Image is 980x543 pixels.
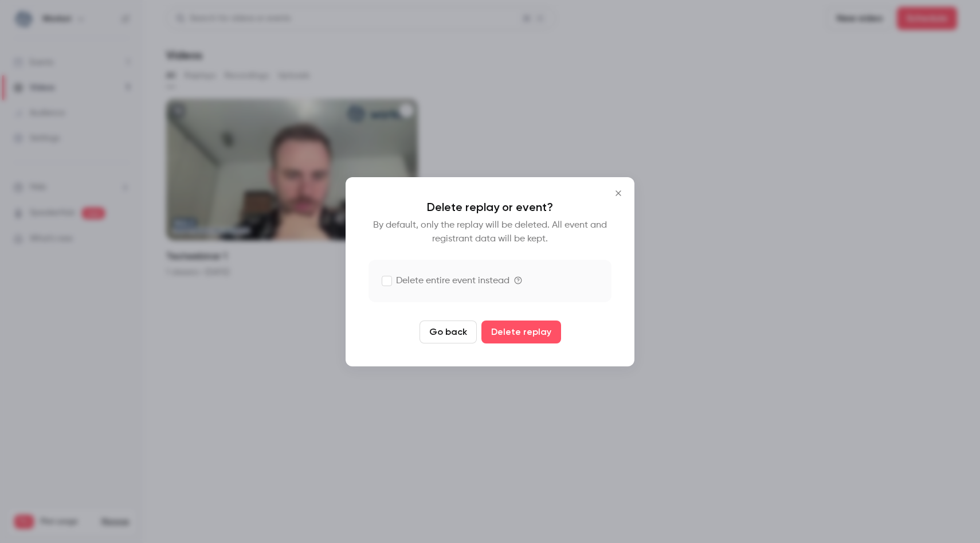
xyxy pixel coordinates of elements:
[481,321,561,343] button: Delete replay
[369,218,611,246] p: By default, only the replay will be deleted. All event and registrant data will be kept.
[420,321,477,343] button: Go back
[382,274,509,288] label: Delete entire event instead
[369,200,611,214] p: Delete replay or event?
[607,182,630,205] button: Close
